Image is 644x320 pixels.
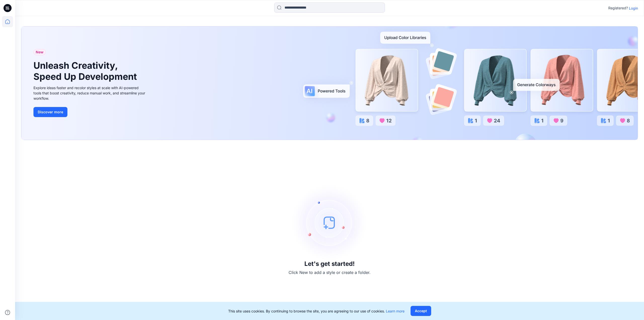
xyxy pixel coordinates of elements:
[304,260,355,267] h3: Let's get started!
[411,306,431,316] button: Accept
[629,6,638,11] p: Login
[33,107,67,117] button: Discover more
[608,5,628,11] p: Registered?
[33,60,139,82] h1: Unleash Creativity, Speed Up Development
[386,309,405,313] a: Learn more
[289,269,371,275] p: Click New to add a style or create a folder.
[36,49,44,55] span: New
[33,107,147,117] a: Discover more
[33,85,147,101] div: Explore ideas faster and recolor styles at scale with AI-powered tools that boost creativity, red...
[292,185,367,260] img: empty-state-image.svg
[228,308,405,314] p: This site uses cookies. By continuing to browse the site, you are agreeing to our use of cookies.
